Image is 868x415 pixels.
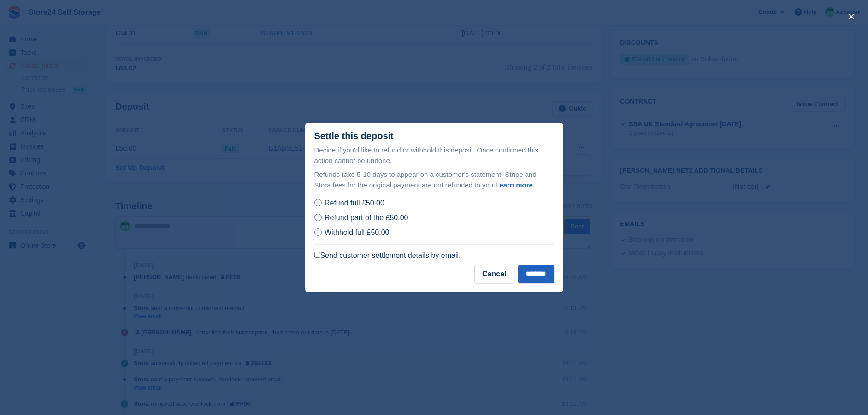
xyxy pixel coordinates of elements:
[314,252,320,258] input: Send customer settlement details by email.
[314,228,322,236] input: Withhold full £50.00
[314,199,322,206] input: Refund full £50.00
[314,214,322,221] input: Refund part of the £50.00
[325,199,384,207] span: Refund full £50.00
[314,145,554,166] p: Decide if you'd like to refund or withhold this deposit. Once confirmed this action cannot be und...
[314,251,461,260] label: Send customer settlement details by email.
[474,265,514,283] button: Cancel
[844,9,859,24] button: close
[325,228,390,236] span: Withhold full £50.00
[325,214,408,222] span: Refund part of the £50.00
[314,170,554,190] p: Refunds take 5-10 days to appear on a customer's statement. Stripe and Stora fees for the origina...
[495,181,535,189] a: Learn more.
[314,131,394,141] div: Settle this deposit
